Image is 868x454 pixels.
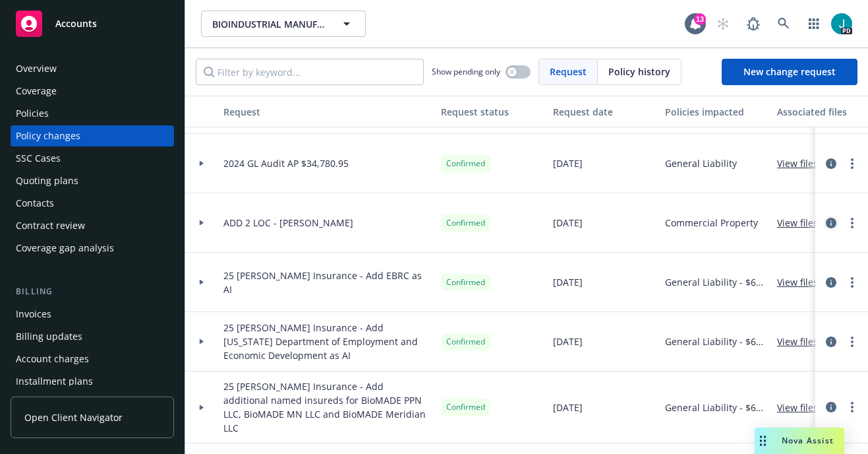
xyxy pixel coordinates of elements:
[196,59,424,85] input: Filter by keyword...
[548,96,660,127] button: Request date
[777,216,828,230] a: View files
[844,399,860,415] a: more
[11,348,174,370] a: Account charges
[212,17,326,31] span: BIOINDUSTRIAL MANUFACTURING AND DESIGN ECOSYSTEM
[11,103,174,124] a: Policies
[11,285,174,298] div: Billing
[11,238,174,259] a: Coverage gap analysis
[740,11,767,37] a: Report a Bug
[553,275,583,289] span: [DATE]
[823,215,839,231] a: circleInformation
[446,401,485,413] span: Confirmed
[694,13,706,25] div: 13
[553,335,583,348] span: [DATE]
[16,58,57,79] div: Overview
[16,125,80,146] div: Policy changes
[185,312,218,372] div: Toggle Row Expanded
[665,401,767,414] span: General Liability - $6M GL
[660,96,772,127] button: Policies impacted
[11,304,174,325] a: Invoices
[823,334,839,350] a: circleInformation
[11,58,174,79] a: Overview
[665,335,767,348] span: General Liability - $6M GL
[777,401,828,414] a: View files
[446,158,485,170] span: Confirmed
[223,105,430,119] div: Request
[16,193,54,214] div: Contacts
[16,348,89,370] div: Account charges
[722,59,857,85] a: New change request
[16,238,114,259] div: Coverage gap analysis
[16,304,51,325] div: Invoices
[608,65,670,79] span: Policy history
[777,156,828,170] a: View files
[185,134,218,193] div: Toggle Row Expanded
[755,428,844,454] button: Nova Assist
[201,11,366,37] button: BIOINDUSTRIAL MANUFACTURING AND DESIGN ECOSYSTEM
[777,275,828,289] a: View files
[223,156,349,170] span: 2024 GL Audit AP $34,780.95
[550,65,587,79] span: Request
[446,217,485,229] span: Confirmed
[436,96,548,127] button: Request status
[553,216,583,230] span: [DATE]
[24,410,123,424] span: Open Client Navigator
[823,399,839,415] a: circleInformation
[823,156,839,172] a: circleInformation
[16,103,49,124] div: Policies
[11,81,174,102] a: Coverage
[801,11,827,37] a: Switch app
[185,193,218,253] div: Toggle Row Expanded
[823,275,839,290] a: circleInformation
[770,11,797,37] a: Search
[16,170,78,191] div: Quoting plans
[755,428,771,454] div: Drag to move
[844,275,860,290] a: more
[665,216,758,230] span: Commercial Property
[432,66,500,77] span: Show pending only
[16,326,82,347] div: Billing updates
[11,170,174,191] a: Quoting plans
[11,148,174,169] a: SSC Cases
[665,105,767,119] div: Policies impacted
[11,193,174,214] a: Contacts
[223,379,430,435] span: 25 [PERSON_NAME] Insurance - Add additional named insureds for BioMADE PPN LLC, BioMADE MN LLC an...
[16,215,85,236] div: Contract review
[553,401,583,414] span: [DATE]
[844,156,860,172] a: more
[782,435,834,446] span: Nova Assist
[446,336,485,348] span: Confirmed
[16,371,93,392] div: Installment plans
[218,96,436,127] button: Request
[185,372,218,443] div: Toggle Row Expanded
[844,334,860,350] a: more
[665,275,767,289] span: General Liability - $6M GL
[710,11,736,37] a: Start snowing
[665,156,737,170] span: General Liability
[11,5,174,42] a: Accounts
[777,335,828,348] a: View files
[16,81,57,102] div: Coverage
[55,18,97,29] span: Accounts
[553,105,654,119] div: Request date
[223,216,353,230] span: ADD 2 LOC - [PERSON_NAME]
[441,105,542,119] div: Request status
[743,65,836,78] span: New change request
[11,125,174,146] a: Policy changes
[223,321,430,362] span: 25 [PERSON_NAME] Insurance - Add [US_STATE] Department of Employment and Economic Development as AI
[11,215,174,236] a: Contract review
[185,253,218,312] div: Toggle Row Expanded
[831,13,852,34] img: photo
[844,215,860,231] a: more
[553,156,583,170] span: [DATE]
[223,269,430,296] span: 25 [PERSON_NAME] Insurance - Add EBRC as AI
[11,371,174,392] a: Installment plans
[446,276,485,288] span: Confirmed
[11,326,174,347] a: Billing updates
[16,148,61,169] div: SSC Cases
